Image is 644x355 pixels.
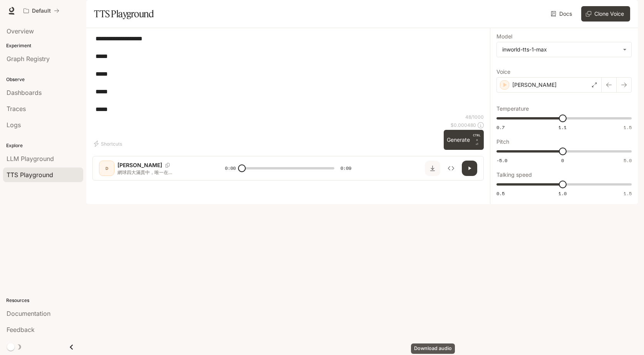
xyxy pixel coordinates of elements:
[340,164,351,172] span: 0:09
[425,161,440,176] button: Download audio
[444,130,484,150] button: GenerateCTRL +⏎
[558,124,567,131] span: 1.1
[496,69,510,75] p: Voice
[117,161,162,169] p: [PERSON_NAME]
[496,190,505,197] span: 0.5
[496,172,532,177] p: Talking speed
[497,42,631,57] div: inworld-tts-1-max
[558,190,567,197] span: 1.0
[101,162,113,174] div: D
[496,124,505,131] span: 0.7
[561,157,564,164] span: 0
[496,106,529,111] p: Temperature
[32,8,51,14] p: Default
[512,81,557,89] p: [PERSON_NAME]
[162,163,173,168] button: Copy Voice ID
[502,46,619,53] div: inworld-tts-1-max
[225,164,236,172] span: 0:00
[496,139,509,144] p: Pitch
[624,124,632,131] span: 1.5
[624,190,632,197] span: 1.5
[473,133,481,142] p: CTRL +
[496,157,507,164] span: -5.0
[581,6,630,22] button: Clone Voice
[92,138,125,150] button: Shortcuts
[443,161,459,176] button: Inspect
[496,34,512,39] p: Model
[20,3,63,18] button: All workspaces
[549,6,575,22] a: Docs
[411,343,455,354] div: Download audio
[117,169,206,176] p: 網球四大滿貫中，唯一在[GEOGRAPHIC_DATA]舉行的是： 1. 澳網 2. 法網 3. 美網 4. 溫網
[473,133,481,147] p: ⏎
[624,157,632,164] span: 5.0
[94,6,154,22] h1: TTS Playground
